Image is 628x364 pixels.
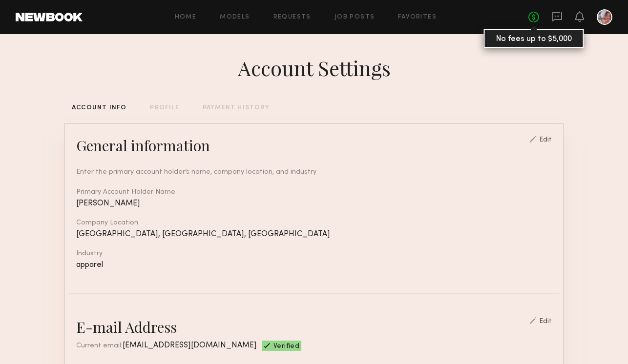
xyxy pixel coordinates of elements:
a: Job Posts [335,14,375,20]
div: [GEOGRAPHIC_DATA], [GEOGRAPHIC_DATA], [GEOGRAPHIC_DATA] [76,230,552,239]
div: Company Location [76,220,552,226]
div: E-mail Address [76,317,177,337]
div: Enter the primary account holder’s name, company location, and industry [76,167,552,177]
a: Requests [273,14,311,20]
div: PROFILE [150,105,179,111]
div: apparel [76,261,552,269]
a: No fees up to $5,000 [528,12,539,22]
a: Models [220,14,250,20]
div: Account Settings [238,54,391,81]
div: Industry [76,250,552,257]
a: Favorites [398,14,437,20]
div: Primary Account Holder Name [76,189,552,196]
span: Verified [273,343,299,351]
div: ACCOUNT INFO [72,105,126,111]
div: Current email: [76,341,257,351]
div: PAYMENT HISTORY [203,105,270,111]
div: General information [76,136,210,155]
a: Home [175,14,197,20]
div: Edit [539,137,552,143]
div: No fees up to $5,000 [484,29,584,48]
div: Edit [539,318,552,325]
span: [EMAIL_ADDRESS][DOMAIN_NAME] [123,342,257,349]
div: [PERSON_NAME] [76,200,552,208]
